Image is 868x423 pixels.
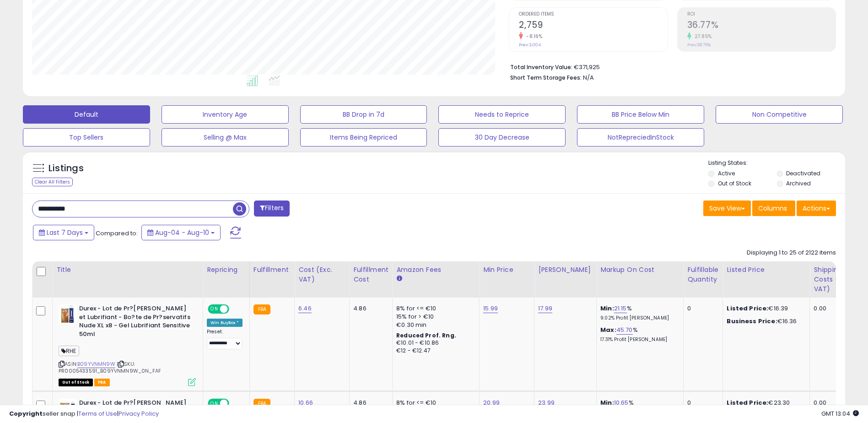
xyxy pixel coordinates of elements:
button: BB Drop in 7d [300,105,427,124]
button: Last 7 Days [33,225,94,240]
button: NotRepreciedInStock [577,128,704,146]
span: FBA [94,379,110,386]
div: 15% for > €10 [396,313,472,321]
span: ROI [687,12,836,17]
a: Terms of Use [78,409,117,418]
div: Fulfillable Quantity [687,265,719,284]
span: Aug-04 - Aug-10 [155,228,209,237]
div: Markup on Cost [600,265,679,275]
div: Displaying 1 to 25 of 2122 items [747,249,836,257]
div: Repricing [207,265,246,275]
div: €0.30 min [396,321,472,329]
small: Amazon Fees. [396,275,402,283]
a: B09YVNMN9W [77,360,115,368]
strong: Copyright [9,409,43,418]
th: The percentage added to the cost of goods (COGS) that forms the calculator for Min & Max prices. [597,261,684,298]
small: FBA [253,304,270,315]
span: RHE [59,346,79,356]
span: OFF [228,305,243,313]
button: Top Sellers [23,128,150,146]
label: Archived [786,179,811,187]
div: Min Price [483,265,530,275]
div: % [600,304,676,321]
button: Actions [797,201,836,216]
div: Win BuyBox * [207,319,243,327]
button: Aug-04 - Aug-10 [141,225,221,240]
span: Columns [758,204,787,213]
small: Prev: 28.76% [687,42,711,48]
div: ASIN: [59,304,196,385]
div: Preset: [207,329,243,349]
p: Listing States: [708,159,845,168]
div: % [600,326,676,343]
span: Compared to: [96,229,138,238]
div: Listed Price [727,265,806,275]
div: Shipping Costs (Exc. VAT) [814,265,861,294]
a: 45.70 [616,325,633,335]
span: ON [209,305,220,313]
span: All listings that are currently out of stock and unavailable for purchase on Amazon [59,379,93,386]
button: Inventory Age [162,105,289,124]
h2: 2,759 [519,20,667,32]
li: €371,925 [510,61,829,72]
button: Columns [752,201,795,216]
small: -8.16% [523,33,542,40]
div: Fulfillment [253,265,291,275]
label: Active [718,169,735,177]
div: Title [56,265,199,275]
h5: Listings [49,162,84,175]
div: €10.01 - €10.86 [396,339,472,347]
label: Deactivated [786,169,820,177]
a: 15.99 [483,304,498,313]
div: Clear All Filters [32,178,73,186]
button: Default [23,105,150,124]
a: Privacy Policy [119,409,159,418]
button: Items Being Repriced [300,128,427,146]
a: 21.15 [614,304,627,313]
span: | SKU: PR0005433591_B09YVNMN9W_0N_FAF [59,360,161,374]
div: €12 - €12.47 [396,347,472,355]
button: Non Competitive [716,105,843,124]
button: Filters [254,201,290,217]
b: Durex - Lot de Pr?[PERSON_NAME] et Lubrifiant - Bo?te de Pr?servatifs Nude XL x8 - Gel Lubrifiant... [79,304,190,341]
button: 30 Day Decrease [438,128,566,146]
b: Max: [600,325,616,334]
div: [PERSON_NAME] [538,265,593,275]
button: Save View [703,201,751,216]
img: 414olsGxRaL._SL40_.jpg [59,304,77,323]
span: Ordered Items [519,12,667,17]
div: 0.00 [814,304,857,313]
b: Reduced Prof. Rng. [396,331,456,339]
button: Needs to Reprice [438,105,566,124]
a: 6.46 [298,304,312,313]
div: €16.36 [727,317,803,325]
span: Last 7 Days [47,228,83,237]
div: Amazon Fees [396,265,475,275]
div: 4.86 [353,304,385,313]
b: Total Inventory Value: [510,63,572,71]
b: Business Price: [727,317,777,325]
span: N/A [583,73,594,82]
p: 9.02% Profit [PERSON_NAME] [600,315,676,321]
b: Min: [600,304,614,313]
div: 0 [687,304,716,313]
button: Selling @ Max [162,128,289,146]
b: Listed Price: [727,304,768,313]
div: €16.39 [727,304,803,313]
h2: 36.77% [687,20,836,32]
span: 2025-08-18 13:04 GMT [821,409,859,418]
div: 8% for <= €10 [396,304,472,313]
small: Prev: 3,004 [519,42,541,48]
div: Cost (Exc. VAT) [298,265,345,284]
div: Fulfillment Cost [353,265,388,284]
label: Out of Stock [718,179,751,187]
b: Short Term Storage Fees: [510,74,582,81]
div: seller snap | | [9,410,159,418]
small: 27.85% [691,33,712,40]
button: BB Price Below Min [577,105,704,124]
p: 17.31% Profit [PERSON_NAME] [600,336,676,343]
a: 17.99 [538,304,552,313]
